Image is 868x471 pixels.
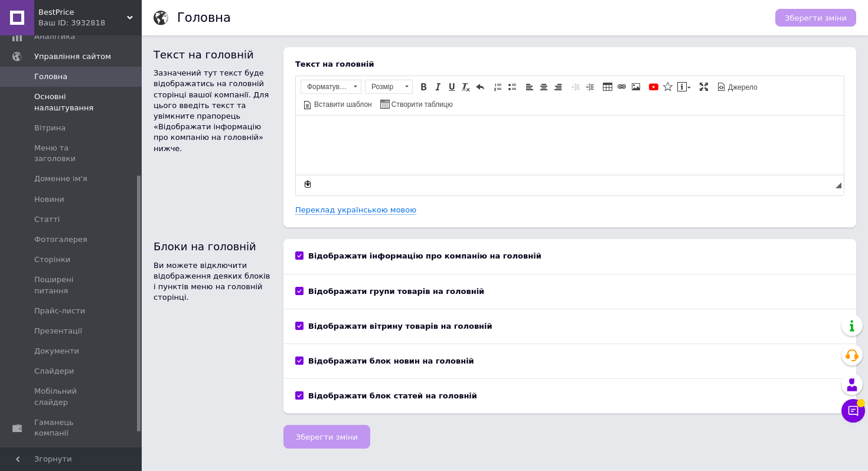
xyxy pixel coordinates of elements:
a: По центру [537,80,550,93]
a: Вставити шаблон [301,97,374,110]
span: Доменне ім'я [34,174,87,184]
a: Максимізувати [697,80,710,93]
a: Видалити форматування [459,80,472,93]
a: Зменшити відступ [569,80,582,93]
span: Форматування [301,80,350,93]
span: Вставити шаблон [312,100,372,110]
a: Переклад українською мовою [295,205,416,215]
a: Курсив (⌘+I) [431,80,444,93]
a: Зображення [629,80,642,93]
p: Ви можете відключити відображення деяких блоків і пунктів меню на головній сторінці. [154,260,272,303]
a: По правому краю [552,80,564,93]
a: Вставити/видалити нумерований список [491,80,504,93]
div: Кiлькiсть символiв [828,179,836,190]
span: Фотогалерея [34,234,87,245]
a: Форматування [301,80,361,94]
span: Розмір [366,80,401,93]
button: Чат з покупцем [841,399,865,423]
div: Ваш ID: 3932818 [38,18,142,28]
span: Поширені питання [34,274,109,296]
span: Створити таблицю [390,100,453,110]
a: Джерело [715,80,759,93]
span: Основні налаштування [34,91,109,113]
span: Головна [34,71,67,82]
a: Вставити іконку [661,80,674,93]
span: Сторінки [34,254,70,265]
a: Розмір [365,80,413,94]
b: Відображати вітрину товарів на головній [308,322,492,331]
span: BestPrice [38,7,127,18]
a: Повернути (⌘+Z) [474,80,487,93]
a: Створити таблицю [378,97,455,110]
a: Таблиця [601,80,614,93]
b: Відображати інформацію про компанію на головній [308,251,541,260]
span: Джерело [726,83,758,93]
a: По лівому краю [523,80,536,93]
span: Вітрина [34,123,66,133]
b: Відображати блок новин на головній [308,356,474,365]
h2: Текст на головній [154,47,272,62]
span: Прайс-листи [34,306,85,316]
a: Вставити/Редагувати посилання (⌘+L) [615,80,628,93]
span: Аналітика [34,31,75,42]
span: Презентації [34,326,82,336]
span: Новини [34,194,64,205]
span: Меню та заголовки [34,143,109,164]
span: Гаманець компанії [34,417,109,439]
a: Підкреслений (⌘+U) [445,80,458,93]
a: Вставити/видалити маркований список [505,80,518,93]
b: Відображати блок статей на головній [308,391,477,400]
div: Текст на головній [295,59,844,70]
span: Управління сайтом [34,51,111,62]
a: Жирний (⌘+B) [417,80,430,93]
h2: Блоки на головній [154,239,272,254]
span: Статті [34,214,60,225]
a: Додати відео з YouTube [647,80,660,93]
a: Збільшити відступ [583,80,596,93]
span: Мобільний слайдер [34,386,109,407]
p: Зазначений тут текст буде відображатись на головній сторінці вашої компанії. Для цього введіть те... [154,68,272,154]
a: Вставити повідомлення [676,80,693,93]
iframe: Редактор, 7755C1C3-3D59-4E31-96BF-337B4BD5C915 [296,116,844,175]
span: Потягніть для зміни розмірів [836,182,841,188]
h1: Головна [177,11,231,25]
span: Слайдери [34,366,74,377]
span: Документи [34,346,79,356]
b: Відображати групи товарів на головній [308,287,484,296]
a: Зробити резервну копію зараз [301,178,314,191]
